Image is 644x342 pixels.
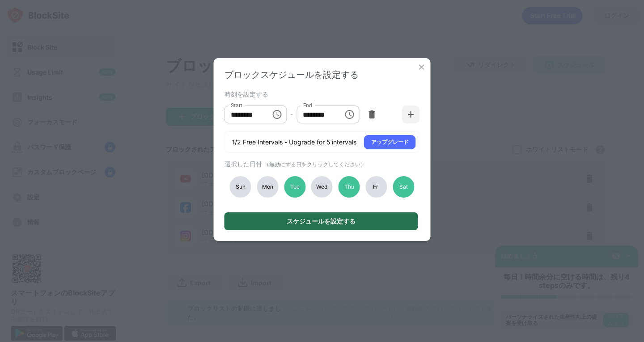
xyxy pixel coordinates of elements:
[232,138,356,147] div: 1/2 Free Intervals - Upgrade for 5 intervals
[366,176,387,198] div: Fri
[417,63,426,72] img: x-button.svg
[231,101,242,109] label: Start
[284,176,305,198] div: Tue
[230,176,251,198] div: Sun
[225,69,420,81] div: ブロックスケジュールを設定する
[290,110,293,119] div: -
[225,90,418,97] div: 時刻を設定する
[311,176,333,198] div: Wed
[287,218,356,225] div: スケジュールを設定する
[371,138,409,147] div: アップグレード
[268,106,286,123] button: Choose time, selected time is 12:00 AM
[339,176,360,198] div: Thu
[393,176,414,198] div: Sat
[303,101,312,109] label: End
[264,161,366,168] span: （無効にする日をクリックしてください）
[225,160,418,169] div: 選択した日付
[340,106,358,123] button: Choose time, selected time is 11:55 PM
[257,176,278,198] div: Mon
